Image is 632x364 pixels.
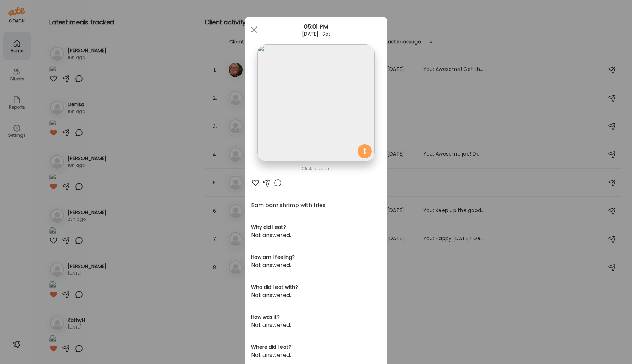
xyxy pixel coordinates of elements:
div: Not answered. [251,351,381,359]
h3: Who did I eat with? [251,284,381,291]
h3: How was it? [251,314,381,321]
div: Not answered. [251,231,381,239]
div: Not answered. [251,291,381,299]
h3: How am I feeling? [251,254,381,261]
div: Not answered. [251,261,381,269]
h3: Where did I eat? [251,344,381,351]
div: Not answered. [251,321,381,329]
div: [DATE] · Sat [245,31,387,37]
div: 05:01 PM [245,23,387,31]
div: Click to zoom [251,164,381,173]
div: Bam bam shrimp with fries [251,201,381,210]
img: images%2FMmnsg9FMMIdfUg6NitmvFa1XKOJ3%2FHTwvt0kDDEplhf0d5BaU%2FNIn7b4bvEWUhnbb05VcH_1080 [257,44,374,161]
h3: Why did I eat? [251,224,381,231]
